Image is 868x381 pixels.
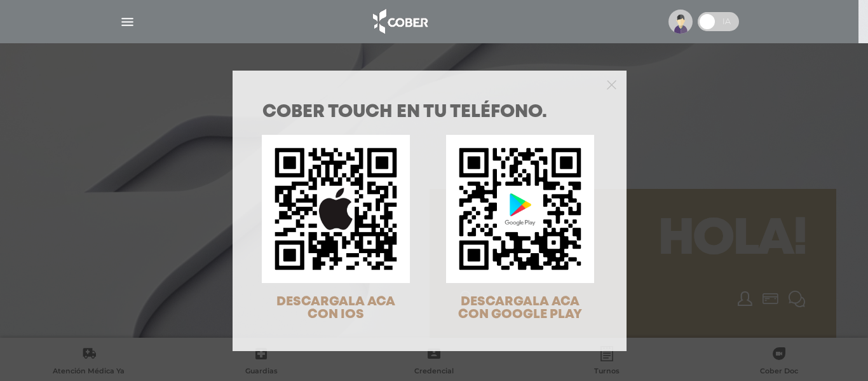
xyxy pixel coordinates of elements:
[607,78,616,90] button: Close
[446,135,594,283] img: qr-code
[262,104,597,121] h1: COBER TOUCH en tu teléfono.
[262,135,410,283] img: qr-code
[276,296,395,321] span: DESCARGALA ACA CON IOS
[458,296,582,321] span: DESCARGALA ACA CON GOOGLE PLAY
